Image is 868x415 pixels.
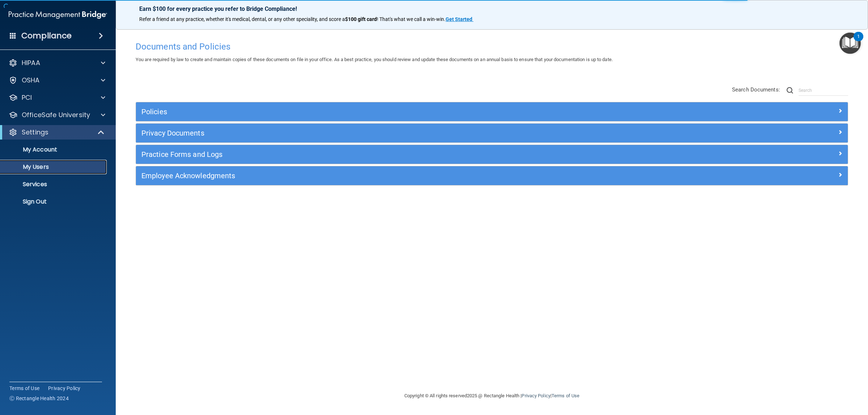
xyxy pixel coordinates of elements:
[9,111,105,119] a: OfficeSafe University
[839,33,861,54] button: Open Resource Center, 1 new notification
[48,385,81,392] a: Privacy Policy
[5,146,103,153] p: My Account
[141,150,664,158] h5: Practice Forms and Logs
[787,87,793,94] img: ic-search.3b580494.png
[141,108,664,116] h5: Policies
[732,86,780,93] span: Search Documents:
[857,37,860,46] div: 1
[9,395,69,402] span: Ⓒ Rectangle Health 2024
[9,128,105,137] a: Settings
[5,181,103,188] p: Services
[139,5,844,12] p: Earn $100 for every practice you refer to Bridge Compliance!
[5,198,103,205] p: Sign Out
[139,16,345,22] span: Refer a friend at any practice, whether it's medical, dental, or any other speciality, and score a
[141,127,842,139] a: Privacy Documents
[360,384,624,407] div: Copyright © All rights reserved 2025 @ Rectangle Health | |
[345,16,377,22] strong: $100 gift card
[141,129,664,137] h5: Privacy Documents
[799,85,848,96] input: Search
[9,385,39,392] a: Terms of Use
[136,57,613,62] span: You are required by law to create and maintain copies of these documents on file in your office. ...
[552,393,579,398] a: Terms of Use
[5,163,103,171] p: My Users
[22,76,40,85] p: OSHA
[136,42,848,51] h4: Documents and Policies
[21,31,72,41] h4: Compliance
[9,59,105,67] a: HIPAA
[9,76,105,85] a: OSHA
[22,111,90,119] p: OfficeSafe University
[9,8,107,22] img: PMB logo
[446,16,473,22] a: Get Started
[446,16,472,22] strong: Get Started
[141,149,842,160] a: Practice Forms and Logs
[522,393,550,398] a: Privacy Policy
[141,170,842,181] a: Employee Acknowledgments
[22,93,32,102] p: PCI
[141,106,842,117] a: Policies
[377,16,446,22] span: ! That's what we call a win-win.
[22,128,48,137] p: Settings
[141,172,664,180] h5: Employee Acknowledgments
[9,93,105,102] a: PCI
[22,59,40,67] p: HIPAA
